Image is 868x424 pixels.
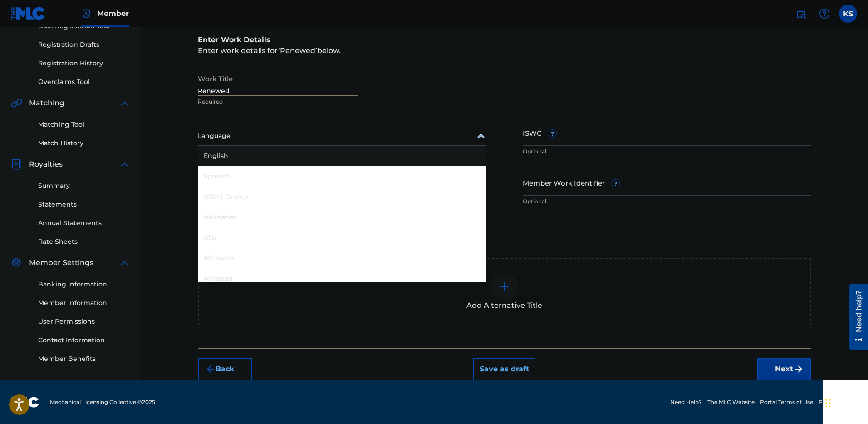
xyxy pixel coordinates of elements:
p: Optional [523,197,811,206]
div: Drag [825,389,831,417]
span: Renewed [280,46,315,55]
div: User Menu [839,5,857,23]
span: Renewed [278,46,317,55]
a: Summary [38,181,130,191]
div: Help [815,5,834,23]
button: Back [198,358,252,380]
div: English [198,146,486,166]
h6: Enter Work Details [198,35,811,45]
img: 7ee5dd4eb1f8a8e3ef2f.svg [205,364,216,375]
span: Royalties [29,159,63,170]
iframe: Chat Widget [823,380,868,424]
img: expand [119,257,130,268]
div: Spanish [198,166,486,187]
a: Privacy Policy [819,398,857,406]
img: Matching [11,98,22,108]
img: Top Rightsholder [81,8,92,19]
div: Albanian [198,268,486,289]
div: Abkhazian [198,207,486,227]
img: MLC Logo [11,7,46,20]
div: Afar [198,227,486,248]
span: Mechanical Licensing Collective © 2025 [50,398,155,406]
div: Afrikaans [198,248,486,268]
span: Enter work details for [198,46,278,55]
a: Member Benefits [38,354,130,364]
a: Statements [38,200,130,209]
a: Banking Information [38,280,130,289]
span: ? [549,130,556,137]
a: Member Information [38,298,130,308]
span: Member [97,8,129,19]
img: search [795,8,806,19]
a: Public Search [792,5,810,23]
a: Need Help? [670,398,702,406]
img: help [819,8,830,19]
img: logo [11,397,39,408]
span: Add Alternative Title [466,300,542,311]
p: Required [198,98,358,106]
a: Overclaims Tool [38,77,130,87]
span: below. [317,46,341,55]
a: Rate Sheets [38,237,130,247]
img: Member Settings [11,257,22,268]
a: Registration Drafts [38,40,130,49]
p: Optional [523,148,811,156]
a: Contact Information [38,335,130,345]
a: Registration History [38,59,130,68]
a: Matching Tool [38,120,130,129]
a: Match History [38,138,130,148]
span: Member Settings [29,257,93,268]
a: Portal Terms of Use [760,398,813,406]
a: User Permissions [38,317,130,326]
span: Matching [29,98,64,108]
div: (Afan) Oromo [198,187,486,207]
span: ? [612,180,619,187]
iframe: Resource Center [843,281,868,354]
img: expand [119,98,130,108]
button: Next [757,358,811,380]
img: f7272a7cc735f4ea7f67.svg [793,364,804,375]
a: The MLC Website [707,398,755,406]
img: Royalties [11,159,22,170]
a: Annual Statements [38,218,130,228]
img: add [499,281,510,292]
img: expand [119,159,130,170]
button: Save as draft [473,358,535,380]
